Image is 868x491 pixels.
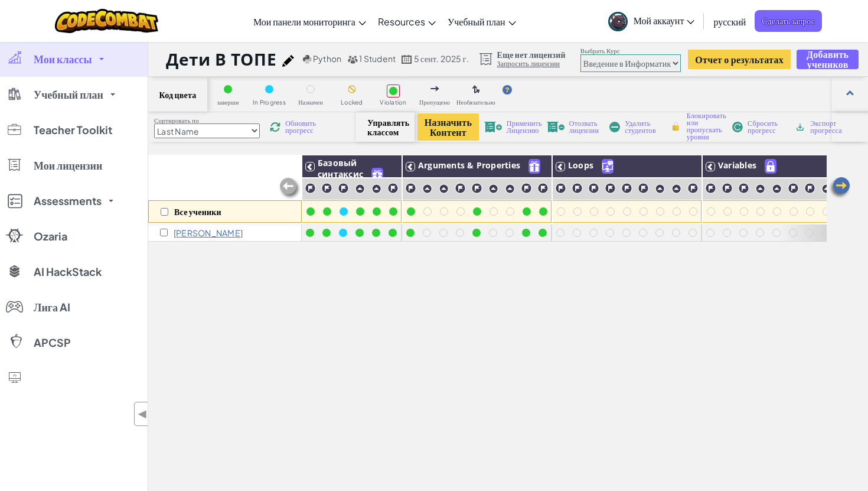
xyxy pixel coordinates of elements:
span: Отозвать лицензии [569,120,599,134]
img: IconLock.svg [670,121,682,132]
span: Удалить студентов [625,120,659,134]
img: IconChallengeLevel.svg [305,183,316,194]
img: IconChallengeLevel.svg [588,183,599,194]
img: IconFreeLevelv2.svg [372,168,383,182]
img: IconPracticeLevel.svg [422,184,432,194]
span: Код цвета [159,90,196,99]
img: IconPracticeLevel.svg [371,184,381,194]
img: IconSkippedLevel.svg [430,86,439,91]
span: Variables [718,160,756,171]
span: Ozaria [34,231,67,242]
img: IconPracticeLevel.svg [671,184,681,194]
img: IconChallengeLevel.svg [804,183,815,194]
img: IconReload.svg [270,122,280,132]
span: Экспорт прогресса [810,120,847,134]
span: Python [313,53,341,64]
span: Loops [568,160,593,171]
img: IconChallengeLevel.svg [405,183,416,194]
span: Назначен [298,99,323,106]
a: Запросить лицензии [497,59,566,69]
span: заверши [217,99,239,106]
img: IconChallengeLevel.svg [521,183,532,194]
img: CodeCombat logo [55,9,158,33]
img: IconArchive.svg [795,122,805,132]
span: Добавить учеников [807,49,849,69]
span: Resources [378,15,425,28]
h1: Дети В ТОПЕ [166,48,276,70]
a: русский [707,5,752,37]
span: 1 Student [359,53,396,64]
span: Assessments [34,196,102,206]
label: Выбрать Курс [580,46,681,56]
label: Сортировать по [154,116,260,125]
span: Управлять классом [367,118,402,136]
img: Arrow_Left.png [828,176,851,200]
span: ◀ [138,405,148,422]
span: Необязательно [456,99,495,106]
img: avatar [608,12,628,31]
a: Учебный план [442,5,522,37]
span: Учебный план [448,15,505,28]
img: IconChallengeLevel.svg [387,183,399,194]
img: calendar.svg [402,55,412,64]
button: Отчет о результатах [688,50,791,69]
span: Лига AI [34,302,70,313]
span: Arguments & Properties [418,160,520,171]
a: Resources [372,5,442,37]
img: IconChallengeLevel.svg [621,183,632,194]
span: Мои панели мониторинга [253,15,355,28]
span: Базовый синтаксис [318,157,363,180]
span: Мои классы [34,54,92,64]
span: Сбросить прогресс [748,120,784,134]
img: python.png [303,55,312,64]
img: IconChallengeLevel.svg [338,183,349,194]
img: iconPencil.svg [282,55,294,67]
img: IconLicenseApply.svg [484,122,502,132]
span: Учебный план [34,89,103,100]
img: IconPracticeLevel.svg [821,184,831,194]
span: Teacher Toolkit [34,125,112,135]
img: IconChallengeLevel.svg [321,183,332,194]
img: IconPracticeLevel.svg [439,184,449,194]
img: IconChallengeLevel.svg [455,183,466,194]
img: IconOptionalLevel.svg [472,85,480,95]
img: IconChallengeLevel.svg [788,183,799,194]
img: IconChallengeLevel.svg [555,183,566,194]
img: IconHint.svg [502,85,512,95]
a: Мой аккаунт [602,2,701,40]
span: Мои лицензии [34,160,102,171]
img: IconUnlockWithCall.svg [602,160,613,173]
img: IconChallengeLevel.svg [722,183,733,194]
img: IconPracticeLevel.svg [772,184,782,194]
img: Arrow_Left_Inactive.png [278,177,302,200]
span: Пропущено [419,99,450,106]
span: русский [713,15,746,28]
img: IconPracticeLevel.svg [655,184,665,194]
img: IconChallengeLevel.svg [705,183,716,194]
img: IconChallengeLevel.svg [638,183,649,194]
img: IconPaidLevel.svg [765,160,776,173]
img: IconChallengeLevel.svg [537,183,549,194]
img: IconPracticeLevel.svg [755,184,765,194]
img: IconChallengeLevel.svg [572,183,583,194]
img: IconPracticeLevel.svg [488,184,498,194]
button: Назначить Контент [417,113,479,141]
span: AI HackStack [34,266,102,277]
span: Violation [380,99,406,106]
span: Обновить прогресс [285,120,322,134]
button: Добавить учеников [797,50,859,69]
img: IconPracticeLevel.svg [505,184,515,194]
img: IconPracticeLevel.svg [355,184,365,194]
span: Применить Лицензию [507,120,542,134]
img: IconReset.svg [732,122,743,132]
p: Все ученики [174,207,221,216]
span: Еще нет лицензий [497,50,566,59]
span: 5 сент. 2025 г. [414,53,469,64]
span: In Progress [253,99,286,106]
img: IconChallengeLevel.svg [605,183,616,194]
img: IconLicenseRevoke.svg [547,122,564,132]
img: IconChallengeLevel.svg [687,183,699,194]
a: Сделать запрос [755,10,822,32]
a: Мои панели мониторинга [247,5,372,37]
